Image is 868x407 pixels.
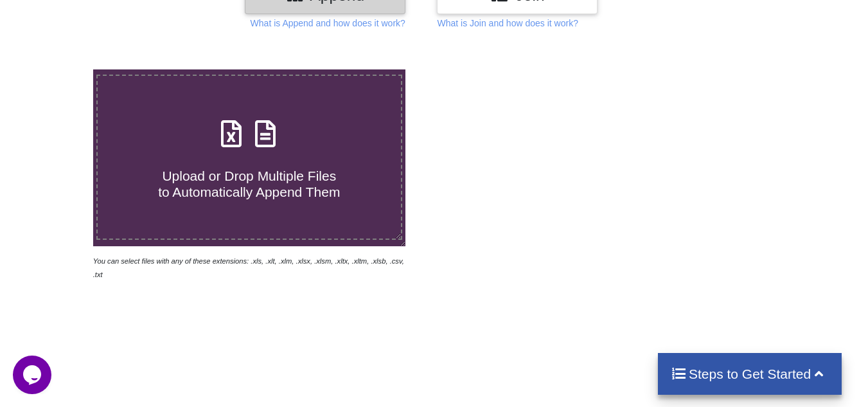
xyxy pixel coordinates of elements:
[251,17,405,30] p: What is Append and how does it work?
[13,356,54,394] iframe: chat widget
[93,257,404,278] i: You can select files with any of these extensions: .xls, .xlt, .xlm, .xlsx, .xlsm, .xltx, .xltm, ...
[158,168,340,199] span: Upload or Drop Multiple Files to Automatically Append Them
[437,17,578,30] p: What is Join and how does it work?
[671,366,829,382] h4: Steps to Get Started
